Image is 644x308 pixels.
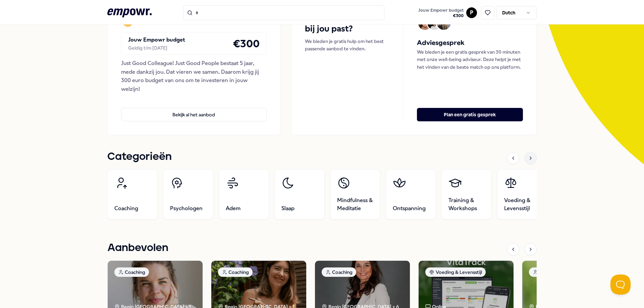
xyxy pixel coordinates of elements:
h1: Categorieën [107,148,172,165]
a: Ontspanning [386,169,436,220]
span: Voeding & Levensstijl [504,196,540,212]
a: Bekijk al het aanbod [121,97,267,121]
span: Slaap [281,204,294,212]
a: Psychologen [163,169,213,220]
h1: Aanbevolen [107,240,168,256]
a: Slaap [274,169,325,220]
span: Adem [226,204,240,212]
p: We bieden je gratis hulp om het best passende aanbod te vinden. [305,38,390,53]
a: Voeding & Levensstijl [497,169,547,220]
a: Training & Workshops [441,169,492,220]
p: We bieden je een gratis gesprek van 30 minuten met onze well-being adviseur. Deze helpt je met he... [417,48,523,71]
p: Jouw Empowr budget [128,36,185,44]
div: Just Good Colleague! Just Good People bestaat 5 jaar, mede dankzij jou. Dat vieren we samen. Daar... [121,59,267,93]
a: Adem [219,169,269,220]
span: Coaching [114,204,138,212]
button: Bekijk al het aanbod [121,108,267,121]
iframe: Help Scout Beacon - Open [610,274,631,295]
a: Jouw Empowr budget€300 [416,6,466,20]
span: Mindfulness & Meditatie [337,196,373,212]
button: Jouw Empowr budget€300 [417,6,465,20]
span: Jouw Empowr budget [418,8,464,13]
span: Psychologen [170,204,203,212]
a: Coaching [107,169,158,220]
span: Training & Workshops [448,196,485,212]
div: Coaching [529,267,563,277]
h5: Adviesgesprek [417,38,523,48]
div: Coaching [218,267,253,277]
div: Coaching [322,267,356,277]
div: Voeding & Levensstijl [425,267,486,277]
button: P [466,7,477,18]
div: Coaching [114,267,149,277]
h4: € 300 [233,35,260,52]
div: Geldig t/m [DATE] [128,44,185,52]
a: Mindfulness & Meditatie [330,169,380,220]
input: Search for products, categories or subcategories [183,5,384,20]
span: € 300 [418,13,464,18]
button: Plan een gratis gesprek [417,108,523,121]
span: Ontspanning [393,204,426,212]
